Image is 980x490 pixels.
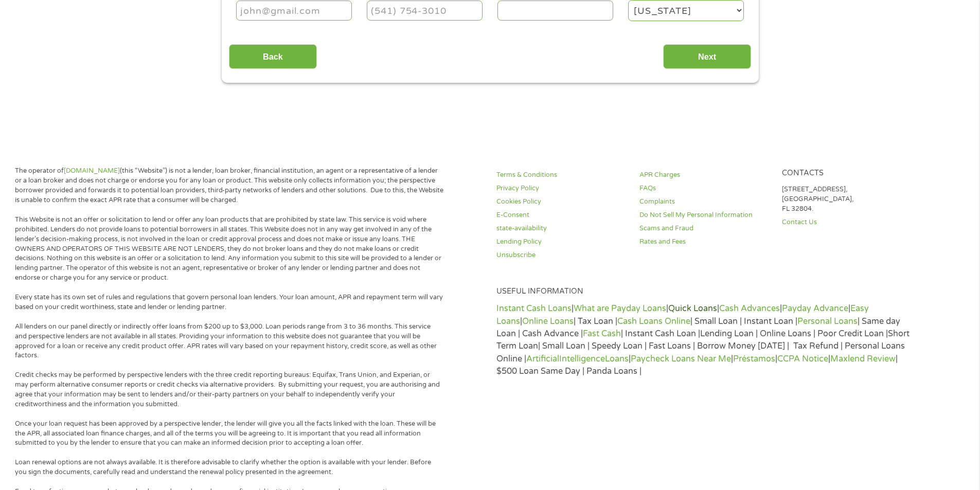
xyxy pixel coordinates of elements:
[496,302,913,377] p: | | | | | | | Tax Loan | | Small Loan | Instant Loan | | Same day Loan | Cash Advance | | Instant...
[15,166,444,205] p: The operator of (this “Website”) is not a lender, loan broker, financial institution, an agent or...
[782,303,848,314] a: Payday Advance
[496,184,627,193] a: Privacy Policy
[639,210,770,220] a: Do Not Sell My Personal Information
[496,210,627,220] a: E-Consent
[782,185,913,214] p: [STREET_ADDRESS], [GEOGRAPHIC_DATA], FL 32804.
[631,354,731,364] a: Paycheck Loans Near Me
[574,303,666,314] a: What are Payday Loans
[797,316,858,326] a: Personal Loans
[236,1,352,20] input: john@gmail.com
[559,354,605,364] a: Intelligence
[526,354,559,364] a: Artificial
[496,224,627,233] a: state-availability
[605,354,629,364] a: Loans
[229,44,317,69] input: Back
[583,329,621,339] a: Fast Cash
[15,419,444,448] p: Once your loan request has been approved by a perspective lender, the lender will give you all th...
[639,224,770,233] a: Scams and Fraud
[367,1,483,20] input: (541) 754-3010
[782,217,913,227] a: Contact Us
[15,293,444,312] p: Every state has its own set of rules and regulations that govern personal loan lenders. Your loan...
[496,287,913,297] h4: Useful Information
[733,354,775,364] a: Préstamos
[15,370,444,409] p: Credit checks may be performed by perspective lenders with the three credit reporting bureaus: Eq...
[830,354,896,364] a: Maxlend Review
[663,44,751,69] input: Next
[639,197,770,207] a: Complaints
[639,184,770,193] a: FAQs
[496,170,627,180] a: Terms & Conditions
[719,303,780,314] a: Cash Advances
[15,215,444,283] p: This Website is not an offer or solicitation to lend or offer any loan products that are prohibit...
[64,167,120,175] a: [DOMAIN_NAME]
[782,169,913,178] h4: Contacts
[496,303,869,326] a: Easy Loans
[496,303,572,314] a: Instant Cash Loans
[639,237,770,247] a: Rates and Fees
[668,303,717,314] a: Quick Loans
[15,458,444,477] p: Loan renewal options are not always available. It is therefore advisable to clarify whether the o...
[522,316,574,326] a: Online Loans
[617,316,690,326] a: Cash Loans Online
[777,354,828,364] a: CCPA Notice
[496,197,627,207] a: Cookies Policy
[496,250,627,260] a: Unsubscribe
[639,170,770,180] a: APR Charges
[496,237,627,247] a: Lending Policy
[15,322,444,361] p: All lenders on our panel directly or indirectly offer loans from $200 up to $3,000. Loan periods ...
